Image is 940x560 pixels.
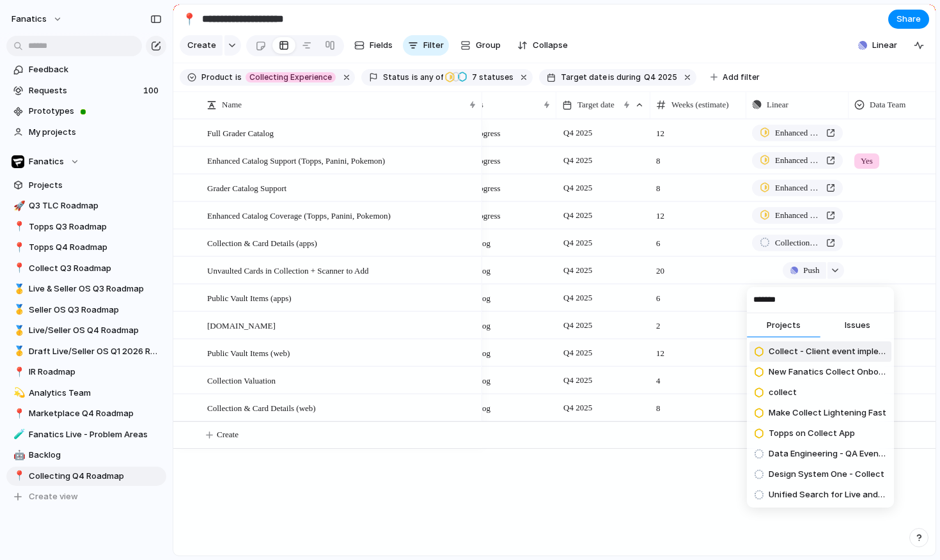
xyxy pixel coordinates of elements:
button: Issues [820,313,894,339]
span: collect [769,386,797,399]
span: Topps on Collect App [769,427,855,440]
span: New Fanatics Collect Onboarding [769,366,886,378]
span: Unified Search for Live and Collect [769,488,886,501]
span: Collect - Client event implementation [769,345,886,358]
span: Data Engineering - QA Event Stream Collect [769,447,886,460]
button: Projects [747,313,820,339]
span: Issues [845,319,870,332]
span: Make Collect Lightening Fast [769,407,886,419]
span: Projects [767,319,801,332]
span: Design System One - Collect [769,468,884,481]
